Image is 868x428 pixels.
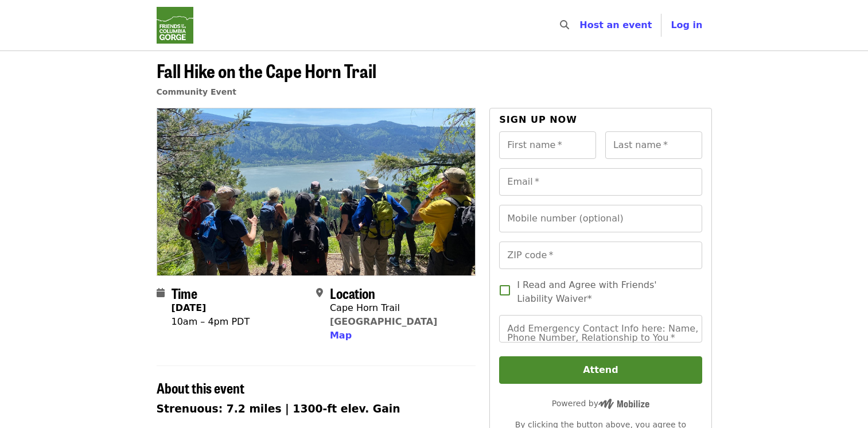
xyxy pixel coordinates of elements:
i: map-marker-alt icon [316,287,323,298]
input: Email [499,168,702,196]
input: Last name [605,131,702,159]
i: search icon [560,20,569,30]
a: Community Event [157,87,236,96]
h3: Strenuous: 7.2 miles | 1300-ft elev. Gain [157,401,476,417]
button: Log in [661,14,711,37]
div: 10am – 4pm PDT [172,315,250,329]
span: Location [330,283,375,303]
a: [GEOGRAPHIC_DATA] [330,316,437,327]
img: Fall Hike on the Cape Horn Trail organized by Friends Of The Columbia Gorge [157,108,476,275]
img: Friends Of The Columbia Gorge - Home [157,7,193,44]
span: Fall Hike on the Cape Horn Trail [157,57,376,84]
span: Sign up now [499,114,577,125]
img: Powered by Mobilize [598,399,649,409]
span: Log in [671,20,702,30]
input: Mobile number (optional) [499,205,702,232]
span: Time [172,283,197,303]
input: Search [576,11,585,39]
input: Add Emergency Contact Info here: Name, Phone Number, Relationship to You [499,315,702,343]
span: Powered by [552,399,649,408]
span: Map [330,330,352,341]
button: Map [330,329,352,343]
div: Cape Horn Trail [330,301,437,315]
input: ZIP code [499,242,702,269]
span: I Read and Agree with Friends' Liability Waiver* [517,278,692,306]
i: calendar icon [157,287,165,298]
button: Attend [499,356,702,384]
strong: [DATE] [172,302,207,313]
a: Host an event [579,20,652,30]
span: About this event [157,378,244,398]
input: First name [499,131,596,159]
